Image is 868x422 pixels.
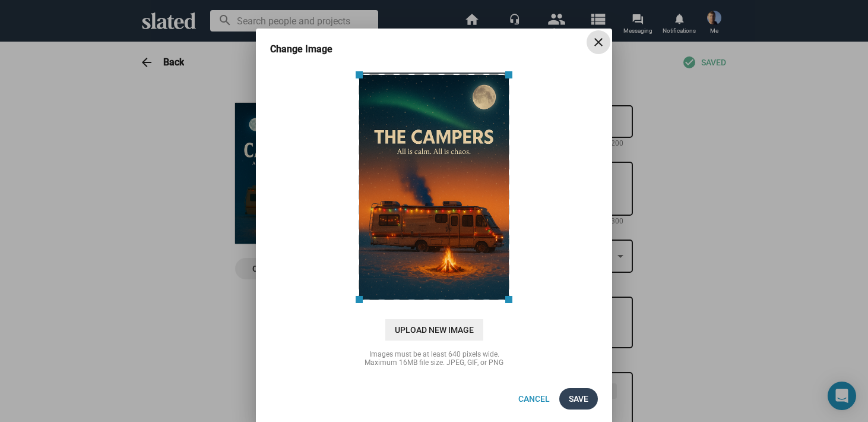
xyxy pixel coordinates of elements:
span: Upload New Image [385,319,483,341]
div: Images must be at least 640 pixels wide. Maximum 16MB file size. JPEG, GIF, or PNG [315,350,553,367]
span: Save [569,388,588,410]
button: Save [559,388,598,410]
h3: Change Image [270,43,349,55]
mat-icon: close [591,35,606,49]
span: Cancel [518,388,550,410]
button: Cancel [509,388,559,410]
